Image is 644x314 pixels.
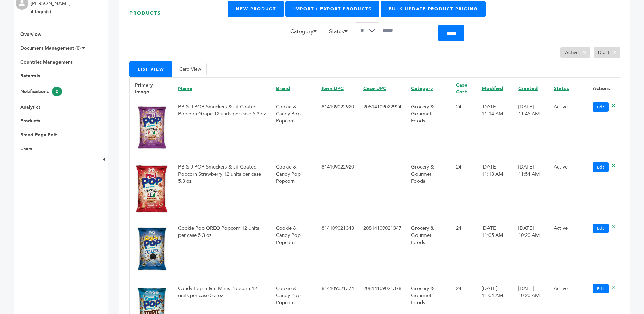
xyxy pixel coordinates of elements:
[271,99,316,159] td: Cookie & Candy Pop Popcorn
[20,104,40,110] a: Analytics
[20,73,40,79] a: Referrals
[20,118,40,124] a: Products
[477,99,514,159] td: [DATE] 11:14 AM
[228,1,284,17] a: New Product
[549,159,588,220] td: Active
[406,220,451,281] td: Grocery & Gourmet Foods
[560,47,590,58] li: Active
[20,132,57,138] a: Brand Page Edit
[321,85,344,92] a: Item UPC
[549,220,588,281] td: Active
[593,224,609,233] a: Edit
[173,99,271,159] td: PB & J POP Smuckers & Jif Coated Popcorn Grape 12 units per case 5.3 oz
[579,48,590,57] span: ×
[514,159,549,220] td: [DATE] 11:54 AM
[381,1,486,17] a: Bulk Update Product Pricing
[406,99,451,159] td: Grocery & Gourmet Foods
[456,82,468,95] a: Case Cost
[451,220,477,281] td: 24
[20,88,62,95] a: Notifications0
[554,85,569,92] a: Status
[593,284,609,293] a: Edit
[317,220,359,281] td: 814109021343
[514,220,549,281] td: [DATE] 10:20 AM
[549,99,588,159] td: Active
[593,162,609,172] a: Edit
[588,78,620,99] th: Actions
[411,85,433,92] a: Category
[359,99,406,159] td: 20814109022924
[482,85,503,92] a: Modified
[52,87,62,96] span: 0
[359,220,406,281] td: 20814109021347
[129,1,228,25] h1: Products
[326,27,355,39] li: Status
[363,85,386,92] a: Case UPC
[477,220,514,281] td: [DATE] 11:05 AM
[135,164,169,213] img: No Image
[285,1,379,17] a: Import / Export Products
[609,48,620,57] span: ×
[20,145,32,152] a: Users
[406,159,451,220] td: Grocery & Gourmet Foods
[594,47,620,58] li: Draft
[129,61,172,77] button: List View
[178,85,192,92] a: Name
[451,159,477,220] td: 24
[135,225,169,273] img: No Image
[287,27,324,39] li: Category
[317,159,359,220] td: 814109022920
[174,63,207,75] button: Card View
[135,104,169,152] img: No Image
[593,102,609,112] a: Edit
[514,99,549,159] td: [DATE] 11:45 AM
[317,99,359,159] td: 814109022920
[271,220,316,281] td: Cookie & Candy Pop Popcorn
[451,99,477,159] td: 24
[173,159,271,220] td: PB & J POP Smuckers & Jif Coated Popcorn Strawberry 12 units per case 5.3 oz
[130,78,173,99] th: Primary Image
[276,85,290,92] a: Brand
[477,159,514,220] td: [DATE] 11:13 AM
[382,22,435,39] input: Search
[518,85,538,92] a: Created
[20,59,72,65] a: Countries Management
[20,45,81,51] a: Document Management (0)
[173,220,271,281] td: Cookie Pop OREO Popcorn 12 units per case 5.3 oz
[271,159,316,220] td: Cookie & Candy Pop Popcorn
[20,31,41,38] a: Overview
